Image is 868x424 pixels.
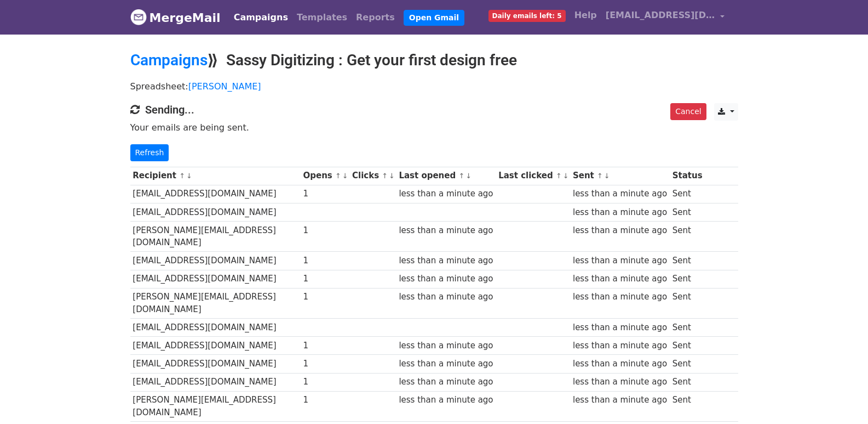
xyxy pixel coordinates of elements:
td: Sent [670,288,705,319]
div: less than a minute ago [573,321,667,334]
div: less than a minute ago [573,358,667,370]
td: [EMAIL_ADDRESS][DOMAIN_NAME] [130,355,301,373]
a: Open Gmail [404,10,464,26]
th: Recipient [130,167,301,185]
a: Templates [292,7,352,29]
a: Campaigns [130,51,208,69]
h2: ⟫ Sassy Digitizing : Get your first design free [130,51,738,70]
td: Sent [670,203,705,221]
div: less than a minute ago [573,206,667,219]
a: ↓ [186,172,192,180]
div: less than a minute ago [399,224,493,237]
div: 1 [303,188,347,200]
th: Clicks [349,167,396,185]
div: less than a minute ago [573,340,667,352]
td: [EMAIL_ADDRESS][DOMAIN_NAME] [130,337,301,355]
a: ↑ [335,172,341,180]
div: less than a minute ago [573,376,667,388]
div: less than a minute ago [399,394,493,406]
td: Sent [670,221,705,252]
a: Help [570,4,601,26]
a: Daily emails left: 5 [484,4,570,26]
div: 1 [303,340,347,352]
a: ↑ [556,172,562,180]
th: Opens [301,167,350,185]
span: Daily emails left: 5 [488,10,566,22]
td: [EMAIL_ADDRESS][DOMAIN_NAME] [130,270,301,288]
a: Reports [352,7,399,29]
p: Your emails are being sent. [130,122,738,133]
span: [EMAIL_ADDRESS][DOMAIN_NAME] [606,9,715,22]
a: ↓ [389,172,395,180]
td: Sent [670,252,705,270]
a: ↓ [563,172,569,180]
div: less than a minute ago [573,273,667,285]
div: less than a minute ago [573,188,667,200]
td: Sent [670,373,705,391]
p: Spreadsheet: [130,81,738,92]
div: 1 [303,273,347,285]
a: MergeMail [130,6,221,29]
td: [EMAIL_ADDRESS][DOMAIN_NAME] [130,319,301,337]
div: less than a minute ago [399,255,493,267]
a: Cancel [670,103,706,120]
div: less than a minute ago [399,376,493,388]
div: less than a minute ago [399,358,493,370]
td: [PERSON_NAME][EMAIL_ADDRESS][DOMAIN_NAME] [130,288,301,319]
td: [PERSON_NAME][EMAIL_ADDRESS][DOMAIN_NAME] [130,391,301,422]
a: ↓ [342,172,348,180]
td: [EMAIL_ADDRESS][DOMAIN_NAME] [130,185,301,203]
td: Sent [670,337,705,355]
div: 1 [303,358,347,370]
td: Sent [670,185,705,203]
img: MergeMail logo [130,9,147,25]
a: ↓ [465,172,472,180]
th: Status [670,167,705,185]
div: less than a minute ago [573,291,667,303]
div: less than a minute ago [573,255,667,267]
a: ↑ [179,172,185,180]
a: [EMAIL_ADDRESS][DOMAIN_NAME] [601,4,729,30]
td: Sent [670,319,705,337]
div: 1 [303,291,347,303]
td: Sent [670,391,705,422]
td: [EMAIL_ADDRESS][DOMAIN_NAME] [130,252,301,270]
div: 1 [303,224,347,237]
a: Refresh [130,144,169,161]
a: ↓ [604,172,610,180]
a: ↑ [458,172,464,180]
div: 1 [303,394,347,406]
div: less than a minute ago [573,394,667,406]
th: Last opened [396,167,496,185]
a: Campaigns [229,7,292,29]
div: 1 [303,255,347,267]
a: [PERSON_NAME] [188,81,261,92]
div: less than a minute ago [399,273,493,285]
div: less than a minute ago [399,291,493,303]
a: ↑ [597,172,603,180]
div: less than a minute ago [399,188,493,200]
th: Last clicked [496,167,570,185]
div: 1 [303,376,347,388]
td: [EMAIL_ADDRESS][DOMAIN_NAME] [130,203,301,221]
td: Sent [670,270,705,288]
td: [EMAIL_ADDRESS][DOMAIN_NAME] [130,373,301,391]
th: Sent [570,167,670,185]
div: less than a minute ago [399,340,493,352]
h4: Sending... [130,103,738,116]
td: Sent [670,355,705,373]
a: ↑ [382,172,388,180]
div: less than a minute ago [573,224,667,237]
td: [PERSON_NAME][EMAIL_ADDRESS][DOMAIN_NAME] [130,221,301,252]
